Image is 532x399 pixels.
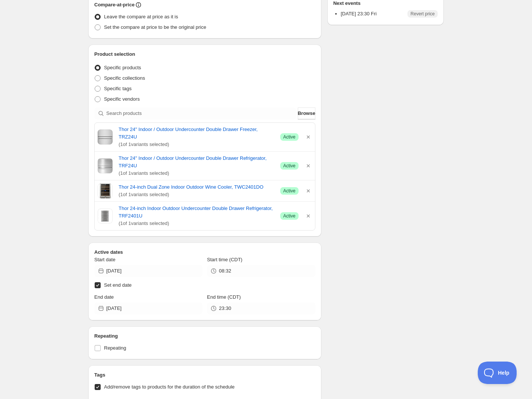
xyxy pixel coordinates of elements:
[98,158,113,173] img: Thor 24 inch Indoor / Outdoor Undercounter Double Drawer Refrigerator, TRF24U Refrigerators 12044337
[478,362,517,384] iframe: Toggle Customer Support
[94,249,315,256] h2: Active dates
[104,345,126,351] span: Repeating
[104,384,235,390] span: Add/remove tags to products for the duration of the schedule
[298,107,315,119] button: Browse
[104,96,140,102] span: Specific vendors
[94,294,114,300] span: End date
[119,126,274,141] a: Thor 24" Indoor / Outdoor Undercounter Double Drawer Freezer, TRZ24U
[98,183,113,198] img: Thor 24-inch Dual Zone Indoor Outdoor Wine Cooler, TWC2401DO Wine Fridges 12032783
[98,130,113,144] img: Thor 24" Indoor / Outdoor Undercounter Double Drawer Freezer, TRZ24U Refrigerators 12045869
[94,51,315,58] h2: Product selection
[283,213,296,219] span: Active
[207,294,241,300] span: End time (CDT)
[94,332,315,340] h2: Repeating
[119,191,274,198] span: ( 1 of 1 variants selected)
[283,188,296,194] span: Active
[298,110,315,117] span: Browse
[104,24,206,30] span: Set the compare at price to be the original price
[341,10,377,18] p: [DATE] 23:30 Fri
[283,163,296,169] span: Active
[94,371,315,379] h2: Tags
[104,86,132,91] span: Specific tags
[98,208,113,223] img: Thor 24-inch Indoor Outdoor Undercounter Double Drawer Refrigerator, TRF2401U Refrigerators 12032782
[207,257,242,262] span: Start time (CDT)
[410,11,435,17] span: Revert price
[119,205,274,220] a: Thor 24-inch Indoor Outdoor Undercounter Double Drawer Refrigerator, TRF2401U
[119,141,274,148] span: ( 1 of 1 variants selected)
[94,1,135,9] h2: Compare-at-price
[106,107,296,119] input: Search products
[104,75,145,81] span: Specific collections
[104,282,132,288] span: Set end date
[119,220,274,227] span: ( 1 of 1 variants selected)
[119,155,274,170] a: Thor 24" Indoor / Outdoor Undercounter Double Drawer Refrigerator, TRF24U
[104,14,178,19] span: Leave the compare at price as it is
[94,257,115,262] span: Start date
[119,183,274,191] a: Thor 24-inch Dual Zone Indoor Outdoor Wine Cooler, TWC2401DO
[104,65,141,70] span: Specific products
[283,134,296,140] span: Active
[119,170,274,177] span: ( 1 of 1 variants selected)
